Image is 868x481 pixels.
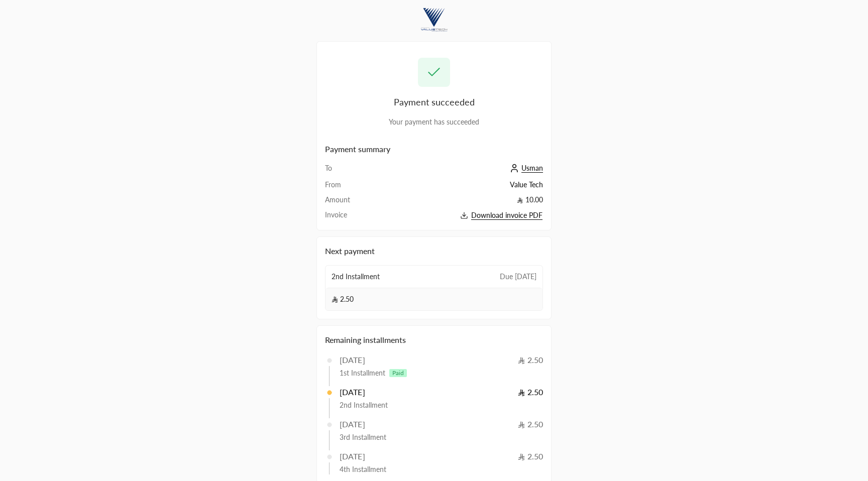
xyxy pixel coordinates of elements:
[507,164,543,172] a: Usman
[340,418,365,430] div: [DATE]
[340,386,365,398] div: [DATE]
[325,117,543,127] div: Your payment has succeeded
[374,195,543,210] td: 10.00
[325,180,374,195] td: From
[325,210,374,221] td: Invoice
[518,355,543,365] span: 2.50
[325,95,543,109] div: Payment succeeded
[420,6,448,33] img: Company Logo
[518,387,543,397] span: 2.50
[340,432,386,442] span: 3rd Installment
[325,195,374,210] td: Amount
[325,163,374,180] td: To
[521,164,543,173] span: Usman
[471,211,542,220] span: Download invoice PDF
[325,143,543,155] h2: Payment summary
[500,272,536,282] span: Due [DATE]
[325,334,543,346] div: Remaining installments
[374,210,543,221] button: Download invoice PDF
[518,451,543,461] span: 2.50
[340,464,386,474] span: 4th Installment
[325,245,543,257] div: Next payment
[340,354,365,366] div: [DATE]
[389,369,407,377] span: Paid
[518,419,543,429] span: 2.50
[340,400,388,410] span: 2nd Installment
[332,294,354,304] span: 2.50
[332,272,380,282] span: 2nd Installment
[340,368,385,378] span: 1st Installment
[374,180,543,195] td: Value Tech
[340,450,365,462] div: [DATE]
